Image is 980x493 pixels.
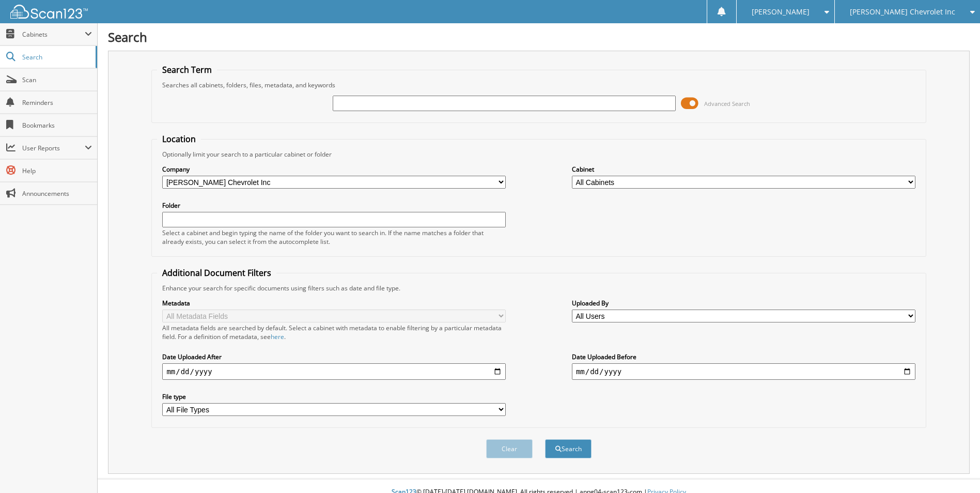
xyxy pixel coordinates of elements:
[157,81,920,89] div: Searches all cabinets, folders, files, metadata, and keywords
[486,439,533,458] button: Clear
[572,299,915,307] label: Uploaded By
[704,100,750,107] span: Advanced Search
[157,133,201,145] legend: Location
[162,392,506,401] label: File type
[22,121,92,130] span: Bookmarks
[162,201,506,210] label: Folder
[162,299,506,307] label: Metadata
[162,228,506,246] div: Select a cabinet and begin typing the name of the folder you want to search in. If the name match...
[22,166,92,175] span: Help
[157,64,217,75] legend: Search Term
[752,9,810,15] span: [PERSON_NAME]
[10,5,88,19] img: scan123-logo-white.svg
[162,323,506,341] div: All metadata fields are searched by default. Select a cabinet with metadata to enable filtering b...
[22,30,85,39] span: Cabinets
[108,28,970,45] h1: Search
[572,352,915,361] label: Date Uploaded Before
[157,267,276,279] legend: Additional Document Filters
[22,144,85,152] span: User Reports
[572,165,915,174] label: Cabinet
[572,363,915,380] input: end
[22,53,90,61] span: Search
[162,165,506,174] label: Company
[22,75,92,84] span: Scan
[22,98,92,107] span: Reminders
[162,363,506,380] input: start
[22,189,92,198] span: Announcements
[850,9,955,15] span: [PERSON_NAME] Chevrolet Inc
[545,439,592,458] button: Search
[157,150,920,159] div: Optionally limit your search to a particular cabinet or folder
[271,332,284,341] a: here
[162,352,506,361] label: Date Uploaded After
[157,284,920,292] div: Enhance your search for specific documents using filters such as date and file type.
